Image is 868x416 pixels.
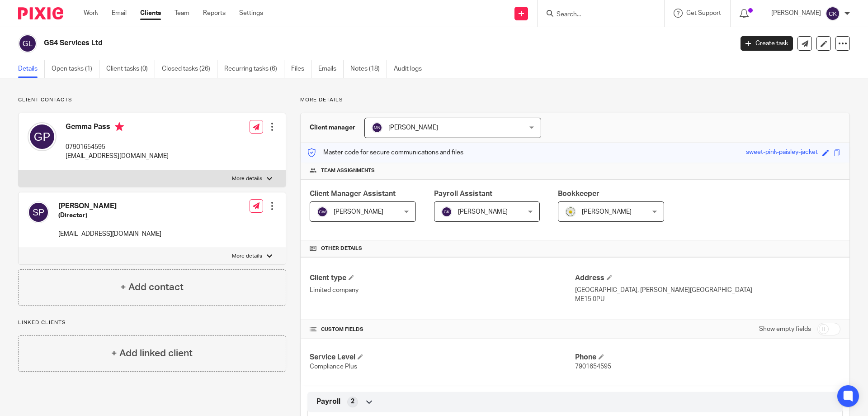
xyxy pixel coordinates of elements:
img: Capture2.PNG [565,206,576,217]
p: Linked clients [18,319,286,326]
h4: CUSTOM FIELDS [310,326,575,333]
h4: Gemma Pass [66,122,169,134]
a: Reports [203,9,226,18]
a: Closed tasks (26) [162,60,217,78]
span: Payroll Assistant [434,190,492,197]
span: Payroll [316,397,340,406]
a: Emails [318,60,344,78]
span: Get Support [686,10,721,16]
a: Email [112,9,127,18]
a: Settings [239,9,263,18]
p: More details [300,96,850,104]
a: Team [175,9,189,18]
img: svg%3E [28,122,57,151]
p: Master code for secure communications and files [307,148,463,157]
p: More details [232,253,262,260]
h4: Service Level [310,353,575,362]
p: 07901654595 [66,143,169,152]
h4: + Add contact [120,280,184,294]
h4: Phone [575,353,840,362]
p: ME15 0PU [575,295,840,304]
p: [EMAIL_ADDRESS][DOMAIN_NAME] [66,152,169,161]
span: Compliance Plus [310,363,357,370]
img: svg%3E [441,206,452,217]
span: [PERSON_NAME] [458,209,508,215]
h4: + Add linked client [111,346,193,360]
span: Team assignments [321,167,375,174]
a: Open tasks (1) [52,60,99,78]
a: Client tasks (0) [106,60,155,78]
i: Primary [115,122,124,131]
img: svg%3E [317,206,328,217]
a: Details [18,60,45,78]
a: Notes (18) [350,60,387,78]
a: Create task [741,36,793,51]
img: svg%3E [372,122,382,133]
p: Client contacts [18,96,286,104]
a: Recurring tasks (6) [224,60,284,78]
div: sweet-pink-paisley-jacket [746,148,818,158]
h4: Address [575,273,840,283]
span: Client Manager Assistant [310,190,396,197]
span: 2 [351,397,354,406]
h4: Client type [310,273,575,283]
span: Other details [321,245,362,252]
label: Show empty fields [759,325,811,334]
p: [PERSON_NAME] [771,9,821,18]
img: svg%3E [28,201,49,223]
img: svg%3E [18,34,37,53]
p: Limited company [310,286,575,295]
a: Files [291,60,311,78]
h2: GS4 Services Ltd [44,38,590,48]
span: [PERSON_NAME] [388,124,438,131]
h5: (Director) [58,211,161,220]
a: Work [84,9,98,18]
h3: Client manager [310,123,355,132]
span: 7901654595 [575,363,611,370]
img: Pixie [18,7,63,19]
p: [GEOGRAPHIC_DATA], [PERSON_NAME][GEOGRAPHIC_DATA] [575,286,840,295]
img: svg%3E [826,6,840,21]
span: Bookkeeper [558,190,599,197]
p: [EMAIL_ADDRESS][DOMAIN_NAME] [58,230,161,239]
a: Clients [140,9,161,18]
input: Search [556,11,637,19]
h4: [PERSON_NAME] [58,201,161,211]
span: [PERSON_NAME] [582,209,632,215]
a: Audit logs [394,60,429,78]
span: [PERSON_NAME] [334,209,383,215]
p: More details [232,175,262,182]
